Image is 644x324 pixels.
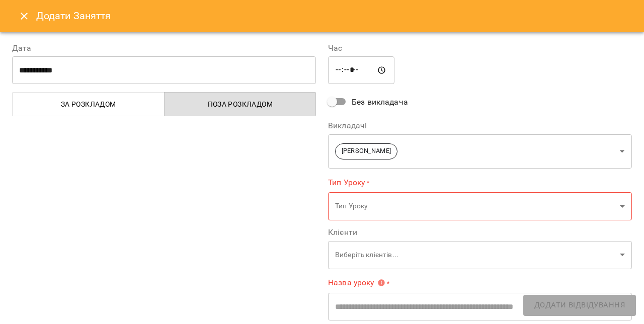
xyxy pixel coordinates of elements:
label: Дата [12,44,316,52]
div: [PERSON_NAME] [328,134,632,169]
p: Виберіть клієнтів... [335,250,616,260]
span: Без викладача [352,96,408,108]
svg: Вкажіть назву уроку або виберіть клієнтів [377,279,385,287]
label: Викладачі [328,122,632,130]
button: Close [12,4,36,28]
span: [PERSON_NAME] [336,146,397,156]
span: За розкладом [19,98,158,110]
label: Час [328,44,632,52]
label: Клієнти [328,228,632,236]
div: Виберіть клієнтів... [328,240,632,269]
p: Тип Уроку [335,201,616,211]
button: За розкладом [12,92,165,116]
button: Поза розкладом [164,92,316,116]
span: Назва уроку [328,279,385,287]
label: Тип Уроку [328,177,632,188]
span: Поза розкладом [171,98,310,110]
div: Тип Уроку [328,192,632,221]
h6: Додати Заняття [36,8,632,24]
